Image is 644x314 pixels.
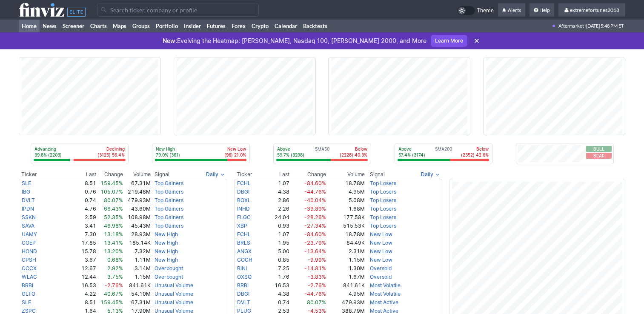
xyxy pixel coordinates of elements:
[22,308,36,314] a: ZSPC
[34,146,62,152] p: Advancing
[264,281,290,290] td: 16.53
[237,188,249,195] a: DBGI
[22,291,35,297] a: GLTO
[370,231,392,237] a: New Low
[70,256,96,264] td: 3.67
[370,257,392,263] a: New Low
[155,214,183,220] a: Top Gainers
[326,290,365,298] td: 4.95M
[264,213,290,222] td: 24.04
[264,196,290,205] td: 2.86
[326,179,365,188] td: 18.78M
[97,146,125,152] p: Declining
[19,170,70,179] th: Ticker
[264,247,290,256] td: 5.00
[370,180,396,186] a: Top Losers
[308,308,326,314] span: -4.53%
[370,274,392,280] a: Oversold
[104,291,123,297] span: 40.67%
[107,257,123,263] span: 0.68%
[97,170,124,179] th: Change
[304,180,326,186] span: -84.60%
[326,264,365,273] td: 1.30M
[104,223,123,229] span: 46.98%
[155,188,183,195] a: Top Gainers
[100,188,123,195] span: 105.07%
[206,170,218,179] span: Daily
[461,152,489,158] p: (2352) 42.6%
[70,264,96,273] td: 12.67
[237,223,247,229] a: XBP
[123,205,151,213] td: 43.60M
[22,240,36,246] a: COEP
[370,197,396,203] a: Top Losers
[457,6,494,15] a: Theme
[123,298,151,307] td: 67.31M
[398,146,425,152] p: Above
[163,37,426,45] p: Evolving the Heatmap: [PERSON_NAME], Nasdaq 100, [PERSON_NAME] 2000, and More
[264,222,290,230] td: 0.93
[326,247,365,256] td: 2.31M
[155,171,169,178] span: Signal
[370,171,385,178] span: Signal
[326,170,365,179] th: Volume
[326,298,365,307] td: 479.93M
[22,282,33,288] a: BRBI
[70,247,96,256] td: 15.78
[326,222,365,230] td: 515.53K
[308,257,326,263] span: -9.99%
[123,281,151,290] td: 841.61K
[155,197,183,203] a: Top Gainers
[530,3,554,17] a: Help
[123,170,151,179] th: Volume
[370,223,396,229] a: Top Losers
[237,240,250,246] a: BRLS
[304,206,326,212] span: -39.89%
[22,274,37,280] a: WLAC
[70,222,96,230] td: 3.41
[155,282,193,288] a: Unusual Volume
[304,231,326,237] span: -84.60%
[586,20,624,32] span: [DATE] 5:48 PM ET
[129,20,153,32] a: Groups
[304,265,326,271] span: -14.81%
[156,152,180,158] p: 79.0% (361)
[264,205,290,213] td: 2.26
[155,299,193,305] a: Unusual Volume
[123,230,151,239] td: 28.93M
[22,188,30,195] a: IBG
[155,223,183,229] a: Top Gainers
[97,152,125,158] p: (3125) 56.4%
[237,197,251,203] a: BOXL
[264,239,290,247] td: 1.95
[264,264,290,273] td: 7.25
[104,214,123,220] span: 52.35%
[70,230,96,239] td: 7.30
[181,20,204,32] a: Insider
[586,153,612,159] button: Bear
[104,231,123,237] span: 13.18%
[110,20,129,32] a: Maps
[22,206,34,212] a: IPDN
[264,170,290,179] th: Last
[70,205,96,213] td: 4.76
[70,213,96,222] td: 2.59
[570,7,619,13] span: extremefortunes2018
[304,291,326,297] span: -44.76%
[277,146,304,152] p: Above
[22,257,36,263] a: CPSH
[237,308,251,314] a: PLUG
[97,3,259,17] input: Search
[22,299,31,305] a: SLE
[308,282,326,288] span: -2.76%
[104,240,123,246] span: 13.41%
[155,231,178,237] a: New High
[155,308,193,314] a: Unusual Volume
[229,20,249,32] a: Forex
[70,281,96,290] td: 16.53
[100,299,123,305] span: 159.45%
[264,298,290,307] td: 0.74
[431,35,467,47] a: Learn More
[558,20,586,32] span: Aftermarket ·
[19,20,40,32] a: Home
